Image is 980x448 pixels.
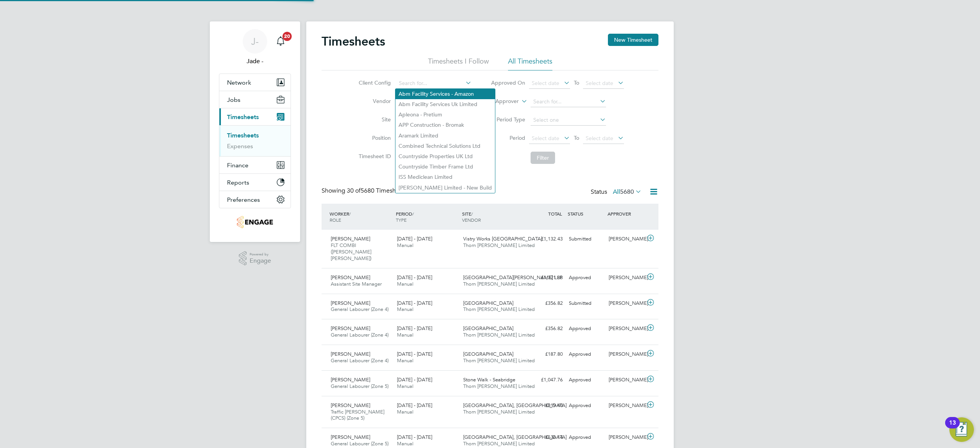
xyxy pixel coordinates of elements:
span: Select date [532,80,559,87]
a: Go to home page [219,216,291,228]
button: Open Resource Center, 13 new notifications [949,417,974,442]
span: Manual [397,306,413,312]
span: [DATE] - [DATE] [397,325,432,332]
div: [PERSON_NAME] [606,348,645,361]
label: Position [356,134,391,141]
div: Approved [566,399,606,412]
span: Powered by [250,251,271,258]
a: 20 [273,29,288,54]
nav: Main navigation [210,21,300,242]
span: [GEOGRAPHIC_DATA] [463,351,513,357]
span: Manual [397,281,413,287]
span: [DATE] - [DATE] [397,434,432,440]
div: WORKER [328,207,394,227]
a: Powered byEngage [239,251,271,266]
span: [PERSON_NAME] [331,434,370,440]
div: Timesheets [219,125,291,156]
li: Timesheets I Follow [428,57,489,70]
div: [PERSON_NAME] [606,431,645,444]
div: Status [591,187,643,198]
div: Submitted [566,233,606,245]
span: Thorn [PERSON_NAME] Limited [463,332,535,338]
span: [DATE] - [DATE] [397,402,432,409]
button: Finance [219,157,291,173]
label: Period [491,134,525,141]
span: [GEOGRAPHIC_DATA], [GEOGRAPHIC_DATA] [463,434,567,440]
span: Thorn [PERSON_NAME] Limited [463,357,535,364]
span: Assistant Site Manager [331,281,382,287]
a: Expenses [227,142,253,150]
span: Preferences [227,196,260,203]
div: [PERSON_NAME] [606,374,645,386]
li: Countryside Timber Frame Ltd [395,162,495,172]
span: [GEOGRAPHIC_DATA], [GEOGRAPHIC_DATA] [463,402,567,409]
span: [GEOGRAPHIC_DATA] [463,325,513,332]
div: Approved [566,431,606,444]
span: [PERSON_NAME] [331,300,370,306]
span: Manual [397,409,413,415]
span: General Labourer (Zone 4) [331,357,389,364]
span: 5680 [620,188,634,196]
div: £187.80 [526,348,566,361]
li: Countryside Properties UK Ltd [395,151,495,162]
div: Approved [566,322,606,335]
div: £356.82 [526,322,566,335]
div: £636.14 [526,431,566,444]
span: To [572,133,581,143]
span: General Labourer (Zone 5) [331,383,389,389]
span: Thorn [PERSON_NAME] Limited [463,242,535,249]
button: Network [219,74,291,91]
div: £819.40 [526,399,566,412]
span: Stone Walk - Seabridge [463,376,515,383]
span: General Labourer (Zone 5) [331,440,389,447]
div: £356.82 [526,297,566,310]
input: Search for... [531,96,606,107]
label: Vendor [356,98,391,105]
span: Thorn [PERSON_NAME] Limited [463,306,535,312]
div: £1,321.88 [526,271,566,284]
span: TOTAL [548,211,562,217]
div: Approved [566,271,606,284]
span: Thorn [PERSON_NAME] Limited [463,440,535,447]
span: TYPE [396,217,407,223]
span: Timesheets [227,113,259,121]
span: Vistry Works [GEOGRAPHIC_DATA]… [463,235,547,242]
span: J- [251,36,259,46]
div: [PERSON_NAME] [606,322,645,335]
div: £1,047.76 [526,374,566,386]
button: Reports [219,174,291,191]
span: [PERSON_NAME] [331,235,370,242]
span: Thorn [PERSON_NAME] Limited [463,409,535,415]
li: Aramark Limited [395,131,495,141]
span: Finance [227,162,248,169]
span: [PERSON_NAME] [331,351,370,357]
li: APP Construction - Bromak [395,120,495,130]
li: Abm Facility Services Uk Limited [395,99,495,110]
div: SITE [460,207,526,227]
label: All [613,188,642,196]
span: Thorn [PERSON_NAME] Limited [463,281,535,287]
span: Select date [586,80,613,87]
div: APPROVER [606,207,645,221]
input: Select one [531,115,606,126]
span: VENDOR [462,217,481,223]
span: [DATE] - [DATE] [397,274,432,281]
input: Search for... [396,78,472,89]
button: Filter [531,152,555,164]
span: [DATE] - [DATE] [397,376,432,383]
div: 13 [949,423,956,433]
span: 20 [283,32,292,41]
span: [DATE] - [DATE] [397,351,432,357]
div: £1,132.43 [526,233,566,245]
span: [GEOGRAPHIC_DATA] [463,300,513,306]
span: Thorn [PERSON_NAME] Limited [463,383,535,389]
div: Approved [566,348,606,361]
span: Engage [250,258,271,264]
h2: Timesheets [322,34,385,49]
span: Jobs [227,96,240,103]
label: Timesheet ID [356,153,391,160]
div: Approved [566,374,606,386]
span: / [471,211,473,217]
span: [DATE] - [DATE] [397,300,432,306]
a: J-Jade - [219,29,291,66]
